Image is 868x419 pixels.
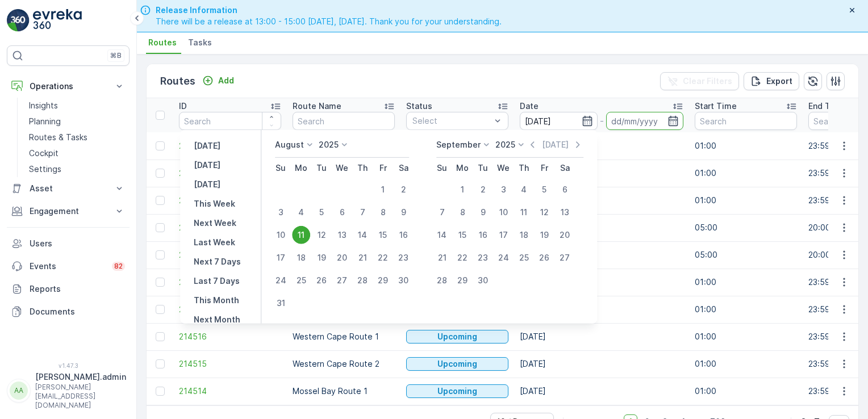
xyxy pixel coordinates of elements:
[514,296,689,323] td: [DATE]
[218,75,234,86] p: Add
[179,249,281,261] a: 214598
[514,378,689,405] td: [DATE]
[437,358,477,370] p: Upcoming
[514,323,689,350] td: [DATE]
[179,112,281,130] input: Search
[374,226,392,244] div: 15
[689,269,803,296] td: 01:00
[7,362,130,369] span: v 1.47.3
[695,100,737,112] p: Start Time
[272,226,290,244] div: 10
[292,271,310,290] div: 25
[291,158,311,178] th: Monday
[474,249,492,267] div: 23
[156,359,165,368] div: Toggle Row Selected
[7,200,130,223] button: Engagement
[394,249,412,267] div: 23
[374,271,392,290] div: 29
[194,198,235,209] p: This Week
[179,331,281,342] span: 214516
[292,249,310,267] div: 18
[433,249,451,267] div: 21
[188,37,212,48] span: Tasks
[7,75,130,98] button: Operations
[689,187,803,214] td: 01:00
[520,100,539,112] p: Date
[514,158,534,178] th: Thursday
[394,271,412,290] div: 30
[293,112,395,130] input: Search
[406,384,508,398] button: Upcoming
[29,116,61,127] p: Planning
[179,222,281,233] a: 214599
[514,214,689,241] td: [DATE]
[312,271,331,290] div: 26
[7,371,130,410] button: AA[PERSON_NAME].admin[PERSON_NAME][EMAIL_ADDRESS][DOMAIN_NAME]
[194,140,220,152] p: [DATE]
[194,237,235,248] p: Last Week
[474,203,492,221] div: 9
[179,276,281,288] a: 214518
[275,139,304,150] p: August
[689,378,803,405] td: 01:00
[114,262,123,271] p: 82
[689,160,803,187] td: 01:00
[473,158,493,178] th: Tuesday
[179,167,281,179] span: 214716
[744,72,799,90] button: Export
[189,255,245,269] button: Next 7 Days
[494,249,512,267] div: 24
[535,249,553,267] div: 26
[189,274,244,288] button: Last 7 Days
[495,139,515,150] p: 2025
[272,203,290,221] div: 3
[29,164,61,175] p: Settings
[179,100,187,112] p: ID
[766,76,792,87] p: Export
[179,358,281,370] a: 214515
[30,283,125,295] p: Reports
[156,141,165,150] div: Toggle Row Selected
[556,203,574,221] div: 13
[35,383,126,410] p: [PERSON_NAME][EMAIL_ADDRESS][DOMAIN_NAME]
[287,350,400,378] td: Western Cape Route 2
[374,203,392,221] div: 8
[436,139,481,150] p: September
[156,16,502,27] span: There will be a release at 13:00 - 15:00 [DATE], [DATE]. Thank you for your understanding.
[30,238,125,249] p: Users
[189,294,244,307] button: This Month
[33,9,82,32] img: logo_light-DOdMpM7g.png
[437,331,477,342] p: Upcoming
[515,249,533,267] div: 25
[179,386,281,397] a: 214514
[189,197,240,211] button: This Week
[333,249,351,267] div: 20
[194,275,240,287] p: Last 7 Days
[194,314,240,325] p: Next Month
[160,73,195,89] p: Routes
[198,74,239,87] button: Add
[514,269,689,296] td: [DATE]
[660,72,739,90] button: Clear Filters
[156,223,165,232] div: Toggle Row Selected
[353,203,372,221] div: 7
[433,203,451,221] div: 7
[110,51,122,60] p: ⌘B
[148,37,177,48] span: Routes
[312,203,331,221] div: 5
[7,278,130,300] a: Reports
[556,226,574,244] div: 20
[514,241,689,269] td: [DATE]
[156,332,165,341] div: Toggle Row Selected
[453,181,471,199] div: 1
[554,158,575,178] th: Saturday
[689,323,803,350] td: 01:00
[179,304,281,315] span: 214517
[683,76,732,87] p: Clear Filters
[7,255,130,278] a: Events82
[189,313,245,326] button: Next Month
[515,203,533,221] div: 11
